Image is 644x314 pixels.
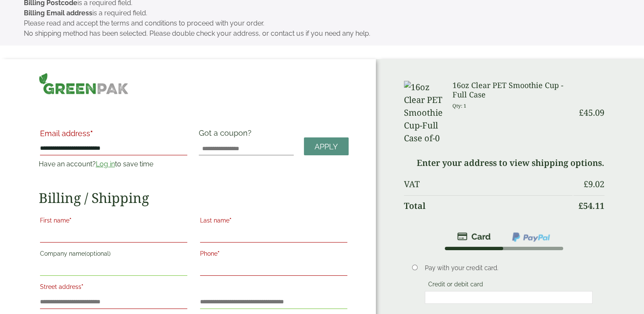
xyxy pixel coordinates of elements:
img: GreenPak Supplies [39,73,129,94]
td: Enter your address to view shipping options. [404,153,605,173]
label: Got a coupon? [199,128,255,142]
label: Street address [40,281,187,295]
th: Total [404,195,573,216]
bdi: 45.09 [579,107,604,118]
span: £ [579,107,584,118]
img: ppcp-gateway.png [511,231,551,243]
abbr: required [69,217,72,224]
span: £ [584,178,588,190]
abbr: required [90,129,93,138]
span: Apply [315,142,338,151]
label: Email address [40,130,187,142]
li: No shipping method has been selected. Please double check your address, or contact us if you need... [24,29,630,39]
th: VAT [404,174,573,194]
a: Log in [96,160,115,168]
p: Pay with your credit card. [425,263,592,273]
img: stripe.png [457,231,491,242]
label: First name [40,214,187,229]
bdi: 9.02 [584,178,604,190]
span: (optional) [85,250,111,257]
p: Have an account? to save time [39,159,189,169]
abbr: required [229,217,232,224]
label: Company name [40,248,187,262]
h2: Billing / Shipping [39,190,349,206]
li: Please read and accept the terms and conditions to proceed with your order. [24,18,630,29]
li: is a required field. [24,8,630,18]
bdi: 54.11 [578,200,604,211]
a: Apply [304,137,349,156]
label: Credit or debit card [425,281,487,290]
abbr: required [81,283,83,290]
abbr: required [218,250,220,257]
strong: Billing Email address [24,9,92,17]
label: Last name [200,214,347,229]
img: 16oz Clear PET Smoothie Cup-Full Case of-0 [404,81,442,145]
small: Qty: 1 [452,103,467,109]
span: £ [578,200,583,211]
h3: 16oz Clear PET Smoothie Cup - Full Case [452,81,572,99]
label: Phone [200,248,347,262]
